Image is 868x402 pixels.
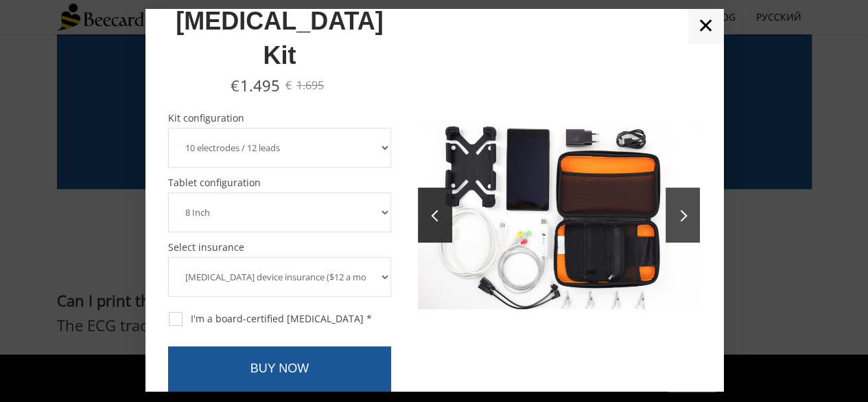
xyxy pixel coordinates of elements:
span: € [285,78,292,93]
a: BUY NOW [168,346,392,392]
span: Tablet configuration [168,178,392,188]
span: 1.495 [240,75,280,96]
a: ✕ [688,9,723,43]
span: Select insurance [168,243,392,252]
span: € [231,75,239,96]
span: 1.695 [296,78,324,93]
span: Kit configuration [168,113,392,123]
select: Kit configuration [168,128,392,168]
select: Tablet configuration [168,192,392,232]
div: I'm a board-certified [MEDICAL_DATA] * [169,313,372,325]
select: Select insurance [168,257,392,297]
